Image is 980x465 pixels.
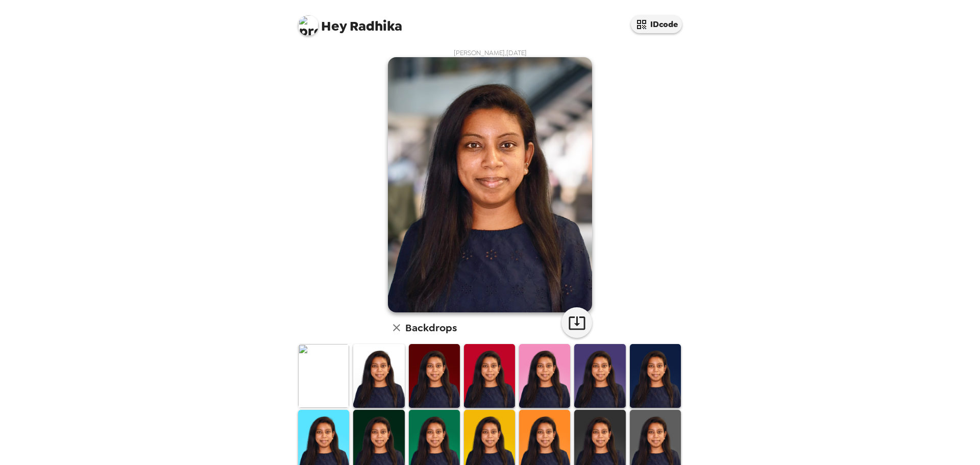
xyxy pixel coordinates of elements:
[454,48,527,57] span: [PERSON_NAME] , [DATE]
[298,344,349,408] img: Original
[631,15,682,33] button: IDcode
[298,10,402,33] span: Radhika
[298,15,318,36] img: profile pic
[321,17,347,35] span: Hey
[388,57,592,312] img: user
[405,320,457,336] h6: Backdrops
